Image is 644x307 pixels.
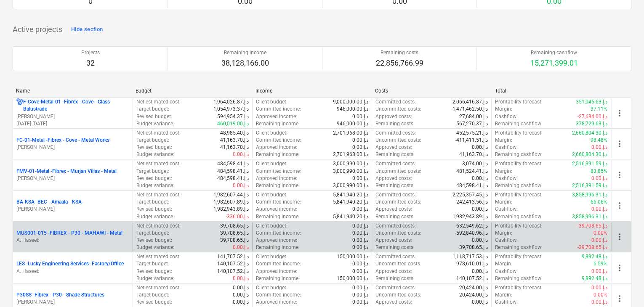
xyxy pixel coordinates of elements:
[16,88,129,94] div: Name
[459,244,488,251] p: 39,708.65د.إ.‏
[375,213,415,220] p: Remaining costs :
[452,98,488,106] p: 2,066,416.87د.إ.‏
[136,253,181,260] p: Net estimated cost :
[136,113,172,120] p: Revised budget :
[591,206,607,213] p: 0.00د.إ.‏
[495,130,543,137] p: Profitability forecast :
[256,244,300,251] p: Remaining income :
[577,222,607,230] p: -39,708.65د.إ.‏
[456,130,488,137] p: 452,575.21د.إ.‏
[375,291,421,299] p: Uncommitted costs :
[375,191,416,198] p: Committed costs :
[456,168,488,175] p: 481,524.41د.إ.‏
[495,237,518,244] p: Cashflow :
[136,291,169,299] p: Target budget :
[337,120,368,127] p: 946,000.00د.إ.‏
[333,98,368,106] p: 9,000,000.00د.إ.‏
[136,106,169,113] p: Target budget :
[459,113,488,120] p: 27,684.00د.إ.‏
[16,168,117,175] p: FMV-01-Metal - Fibrex - Murjan Villas - Metal
[455,230,488,237] p: -592,840.96د.إ.‏
[591,144,607,151] p: 0.00د.إ.‏
[217,160,249,167] p: 484,598.41د.إ.‏
[495,198,512,206] p: Margin :
[572,213,607,220] p: 3,858,996.31د.إ.‏
[472,206,488,213] p: 0.00د.إ.‏
[256,230,301,237] p: Committed income :
[352,144,368,151] p: 0.00د.إ.‏
[591,168,607,175] p: 83.85%
[256,291,301,299] p: Committed income :
[495,230,512,237] p: Margin :
[375,120,415,127] p: Remaining costs :
[591,237,607,244] p: 0.00د.إ.‏
[456,275,488,282] p: 140,107.52د.إ.‏
[352,230,368,237] p: 0.00د.إ.‏
[217,175,249,182] p: 484,598.41د.إ.‏
[233,284,249,291] p: 0.00د.إ.‏
[459,284,488,291] p: 20,424.00د.إ.‏
[233,244,249,251] p: 0.00د.إ.‏
[495,168,512,175] p: Margin :
[256,275,300,282] p: Remaining income :
[16,299,129,306] p: [PERSON_NAME]
[220,137,249,144] p: 41,163.70د.إ.‏
[472,144,488,151] p: 0.00د.إ.‏
[136,175,172,182] p: Revised budget :
[582,253,607,260] p: 9,892.48د.إ.‏
[375,284,416,291] p: Committed costs :
[136,168,169,175] p: Target budget :
[136,268,172,275] p: Revised budget :
[213,191,249,198] p: 1,982,607.44د.إ.‏
[217,120,249,127] p: 460,019.00د.إ.‏
[136,151,174,158] p: Budget variance :
[352,268,368,275] p: 0.00د.إ.‏
[375,151,415,158] p: Remaining costs :
[375,160,416,167] p: Committed costs :
[217,168,249,175] p: 484,598.41د.إ.‏
[375,88,488,94] div: Costs
[495,182,543,189] p: Remaining cashflow :
[333,191,368,198] p: 5,841,940.20د.إ.‏
[220,237,249,244] p: 39,708.65د.إ.‏
[352,237,368,244] p: 0.00د.إ.‏
[375,144,412,151] p: Approved costs :
[256,191,287,198] p: Client budget :
[13,24,62,34] p: Active projects
[213,206,249,213] p: 1,982,943.89د.إ.‏
[16,268,129,275] p: A. Haseeb
[256,168,301,175] p: Committed income :
[615,108,625,118] span: more_vert
[333,168,368,175] p: 3,000,990.00د.إ.‏
[136,160,181,167] p: Net estimated cost :
[16,137,109,144] p: FC-01-Metal - Fibrex - Cove - Metal Works
[375,106,421,113] p: Uncommitted costs :
[256,98,287,106] p: Client budget :
[136,137,169,144] p: Target budget :
[256,260,301,267] p: Committed income :
[256,206,297,213] p: Approved income :
[591,175,607,182] p: 0.00د.إ.‏
[226,213,249,220] p: -336.00د.إ.‏
[16,237,129,244] p: A. Haseeb
[71,25,103,34] div: Hide section
[136,206,172,213] p: Revised budget :
[376,49,423,56] p: Remaining costs
[495,275,543,282] p: Remaining cashflow :
[256,151,300,158] p: Remaining income :
[136,144,172,151] p: Revised budget :
[220,230,249,237] p: 39,708.65د.إ.‏
[375,98,416,106] p: Committed costs :
[495,106,512,113] p: Margin :
[256,299,297,306] p: Approved income :
[217,260,249,267] p: 140,107.52د.إ.‏
[352,291,368,299] p: 0.00د.إ.‏
[333,130,368,137] p: 2,701,968.00د.إ.‏
[333,182,368,189] p: 3,000,990.00د.إ.‏
[495,98,543,106] p: Profitability forecast :
[233,182,249,189] p: 0.00د.إ.‏
[221,58,269,68] p: 38,128,166.00
[577,244,607,251] p: -39,708.65د.إ.‏
[81,49,100,56] p: Projects
[352,260,368,267] p: 0.00د.إ.‏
